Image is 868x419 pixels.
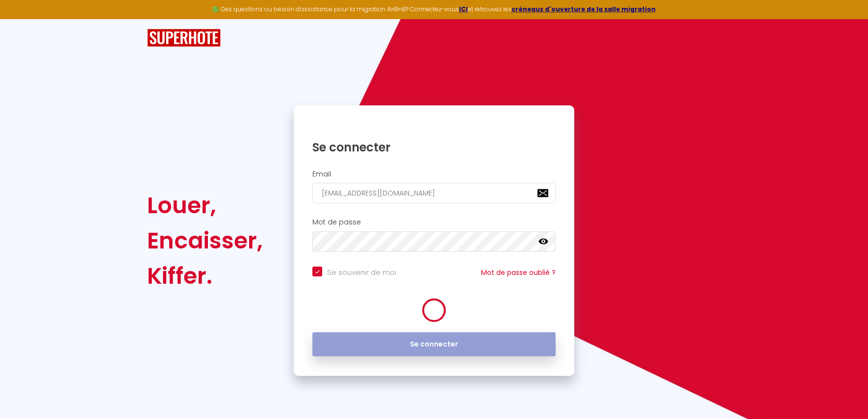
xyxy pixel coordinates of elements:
[312,332,556,357] button: Se connecter
[147,258,263,294] div: Kiffer.
[312,170,556,178] h2: Email
[481,268,556,277] a: Mot de passe oublié ?
[147,223,263,258] div: Encaisser,
[8,4,37,33] button: Ouvrir le widget de chat LiveChat
[312,218,556,226] h2: Mot de passe
[459,5,468,13] a: ICI
[511,5,656,13] a: créneaux d'ouverture de la salle migration
[312,140,556,155] h1: Se connecter
[147,29,221,47] img: SuperHote logo
[312,183,556,203] input: Ton Email
[147,188,263,223] div: Louer,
